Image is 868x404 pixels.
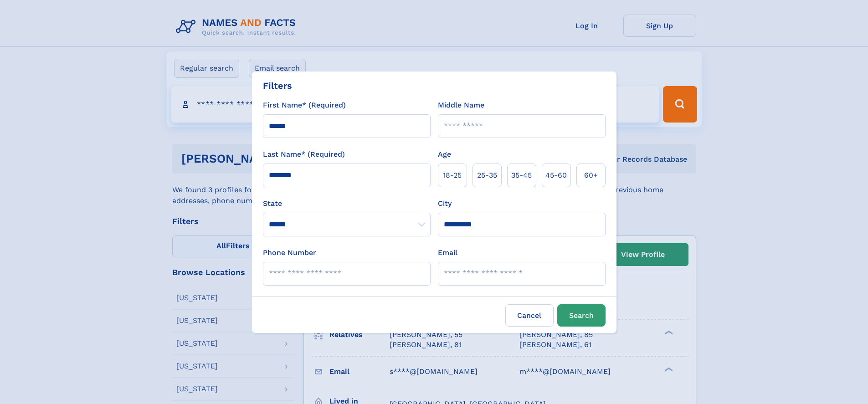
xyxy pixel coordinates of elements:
button: Search [557,304,606,327]
label: Last Name* (Required) [263,149,345,160]
label: Cancel [505,304,554,327]
div: Filters [263,79,292,92]
span: 25‑35 [477,170,497,181]
label: Age [438,149,451,160]
label: Phone Number [263,247,316,258]
span: 18‑25 [443,170,462,181]
label: Middle Name [438,100,484,111]
span: 35‑45 [511,170,532,181]
label: Email [438,247,457,258]
label: State [263,198,431,209]
span: 45‑60 [545,170,567,181]
label: First Name* (Required) [263,100,346,111]
span: 60+ [584,170,598,181]
label: City [438,198,452,209]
